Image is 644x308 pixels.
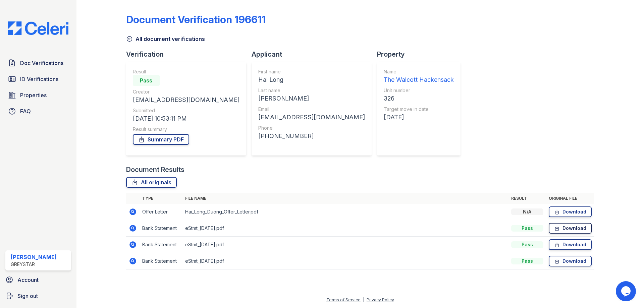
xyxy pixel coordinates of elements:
[140,237,182,253] td: Bank Statement
[363,297,364,302] div: |
[182,253,508,269] td: eStmt_[DATE].pdf
[182,220,508,237] td: eStmt_[DATE].pdf
[326,297,361,302] a: Terms of Service
[367,297,394,302] a: Privacy Policy
[133,88,239,95] div: Creator
[182,237,508,253] td: eStmt_[DATE].pdf
[5,56,71,70] a: Doc Verifications
[377,50,466,59] div: Property
[140,253,182,269] td: Bank Statement
[258,94,365,103] div: [PERSON_NAME]
[511,225,543,232] div: Pass
[133,95,239,105] div: [EMAIL_ADDRESS][DOMAIN_NAME]
[140,204,182,220] td: Offer Letter
[133,107,239,114] div: Submitted
[133,134,189,145] a: Summary PDF
[20,91,47,99] span: Properties
[11,253,57,261] div: [PERSON_NAME]
[3,289,74,303] a: Sign out
[5,88,71,102] a: Properties
[549,239,592,250] a: Download
[126,13,266,25] div: Document Verification 196611
[384,87,454,94] div: Unit number
[11,261,57,268] div: Greystar
[258,125,365,131] div: Phone
[549,206,592,217] a: Download
[140,220,182,237] td: Bank Statement
[133,68,239,75] div: Result
[549,223,592,234] a: Download
[384,68,454,75] div: Name
[384,106,454,113] div: Target move in date
[140,193,182,204] th: Type
[258,68,365,75] div: First name
[126,165,184,174] div: Document Results
[546,193,594,204] th: Original file
[133,75,160,86] div: Pass
[258,113,365,122] div: [EMAIL_ADDRESS][DOMAIN_NAME]
[258,131,365,141] div: [PHONE_NUMBER]
[616,281,637,301] iframe: chat widget
[133,114,239,123] div: [DATE] 10:53:11 PM
[20,107,31,115] span: FAQ
[511,208,543,215] div: N/A
[252,50,377,59] div: Applicant
[258,75,365,84] div: Hai Long
[508,193,546,204] th: Result
[384,94,454,103] div: 326
[511,241,543,248] div: Pass
[384,113,454,122] div: [DATE]
[5,72,71,86] a: ID Verifications
[384,75,454,84] div: The Walcott Hackensack
[511,258,543,264] div: Pass
[126,50,252,59] div: Verification
[258,106,365,113] div: Email
[182,204,508,220] td: Hai_Long_Duong_Offer_Letter.pdf
[20,75,58,83] span: ID Verifications
[182,193,508,204] th: File name
[20,59,63,67] span: Doc Verifications
[3,21,74,35] img: CE_Logo_Blue-a8612792a0a2168367f1c8372b55b34899dd931a85d93a1a3d3e32e68fde9ad4.png
[17,276,39,284] span: Account
[3,273,74,287] a: Account
[17,292,38,300] span: Sign out
[384,68,454,84] a: Name The Walcott Hackensack
[5,105,71,118] a: FAQ
[549,256,592,266] a: Download
[133,126,239,133] div: Result summary
[126,177,177,188] a: All originals
[126,35,205,43] a: All document verifications
[258,87,365,94] div: Last name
